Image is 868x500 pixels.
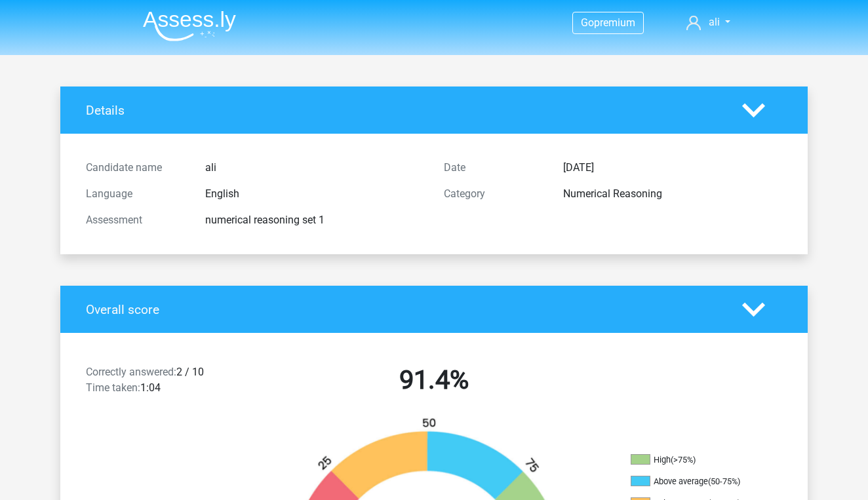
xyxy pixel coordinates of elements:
[594,16,635,29] span: premium
[553,186,792,202] div: Numerical Reasoning
[195,186,434,202] div: English
[553,160,792,176] div: [DATE]
[86,366,176,378] span: Correctly answered:
[631,476,762,488] li: Above average
[86,381,140,394] span: Time taken:
[434,160,553,176] div: Date
[195,212,434,228] div: numerical reasoning set 1
[76,186,195,202] div: Language
[76,212,195,228] div: Assessment
[581,16,594,29] span: Go
[631,454,762,466] li: High
[143,10,236,41] img: Assessly
[76,364,255,401] div: 2 / 10 1:04
[671,455,696,465] div: (>75%)
[681,14,736,30] a: ali
[708,476,740,486] div: (50-75%)
[434,186,553,202] div: Category
[195,160,434,176] div: ali
[76,160,195,176] div: Candidate name
[265,364,603,396] h2: 91.4%
[86,302,722,317] h4: Overall score
[709,16,720,28] span: ali
[86,103,722,118] h4: Details
[573,14,643,31] a: Gopremium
